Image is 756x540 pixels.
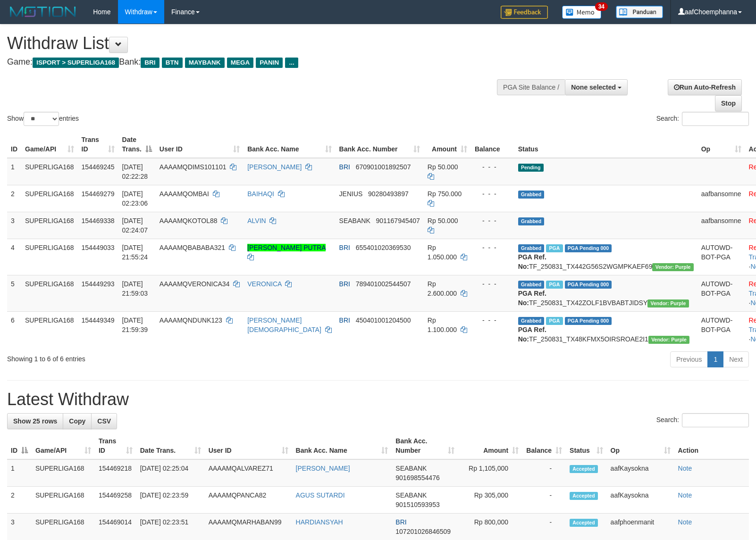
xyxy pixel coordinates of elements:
[395,465,427,472] span: SEABANK
[7,275,21,311] td: 5
[648,336,689,344] span: Vendor URL: https://trx4.1velocity.biz
[162,58,183,68] span: BTN
[247,244,326,251] a: [PERSON_NAME] PUTRA
[296,518,343,526] a: HARDIANSYAH
[7,390,749,409] h1: Latest Withdraw
[376,217,420,224] span: Copy 901167945407 to clipboard
[82,244,115,251] span: 154449033
[518,290,546,307] b: PGA Ref. No:
[518,326,546,343] b: PGA Ref. No:
[160,316,222,324] span: AAAAMQNDUNK123
[647,299,689,307] span: Vendor URL: https://trx4.1velocity.biz
[424,131,471,158] th: Amount: activate to sort column ascending
[607,432,674,459] th: Op: activate to sort column ascending
[707,351,723,367] a: 1
[336,131,424,158] th: Bank Acc. Number: activate to sort column ascending
[514,239,697,275] td: TF_250831_TX442G56S2WGMPKAEF69
[296,465,350,472] a: [PERSON_NAME]
[7,58,495,67] h4: Game: Bank:
[247,316,321,333] a: [PERSON_NAME][DEMOGRAPHIC_DATA]
[156,131,244,158] th: User ID: activate to sort column ascending
[136,487,205,514] td: [DATE] 02:23:59
[546,281,563,289] span: Marked by aafheankoy
[356,163,411,171] span: Copy 670901001892507 to clipboard
[475,316,511,325] div: - - -
[458,487,522,514] td: Rp 305,000
[21,158,78,185] td: SUPERLIGA168
[674,432,749,459] th: Action
[546,244,563,252] span: Marked by aafheankoy
[652,263,693,271] span: Vendor URL: https://trx4.1velocity.biz
[247,217,266,224] a: ALVIN
[63,413,92,429] a: Copy
[471,131,514,158] th: Balance
[518,217,545,225] span: Grabbed
[518,244,545,252] span: Grabbed
[565,281,612,289] span: PGA Pending
[7,112,79,126] label: Show entries
[428,280,457,297] span: Rp 2.600.000
[7,413,63,429] a: Show 25 rows
[475,279,511,289] div: - - -
[518,164,544,172] span: Pending
[160,190,209,198] span: AAAAMQOMBAI
[368,190,409,198] span: Copy 90280493897 to clipboard
[697,131,745,158] th: Op: activate to sort column ascending
[227,58,254,68] span: MEGA
[475,162,511,172] div: - - -
[7,185,21,212] td: 2
[21,185,78,212] td: SUPERLIGA168
[69,417,85,425] span: Copy
[7,239,21,275] td: 4
[518,191,545,199] span: Grabbed
[475,216,511,225] div: - - -
[522,487,566,514] td: -
[395,501,439,508] span: Copy 901510593953 to clipboard
[428,190,462,198] span: Rp 750.000
[95,459,136,487] td: 154469218
[21,212,78,239] td: SUPERLIGA168
[475,189,511,199] div: - - -
[518,317,545,325] span: Grabbed
[565,79,628,95] button: None selected
[205,487,292,514] td: AAAAMQPANCA82
[7,432,32,459] th: ID: activate to sort column descending
[7,158,21,185] td: 1
[428,316,457,333] span: Rp 1.100.000
[339,316,350,324] span: BRI
[595,2,608,11] span: 34
[122,316,148,333] span: [DATE] 21:59:39
[475,243,511,252] div: - - -
[656,112,749,126] label: Search:
[296,491,345,499] a: AGUS SUTARDI
[562,6,602,19] img: Button%20Memo.svg
[136,432,205,459] th: Date Trans.: activate to sort column ascending
[21,131,78,158] th: Game/API: activate to sort column ascending
[339,190,363,198] span: JENIUS
[607,459,674,487] td: aafKaysokna
[33,58,119,68] span: ISPORT > SUPERLIGA168
[565,317,612,325] span: PGA Pending
[656,413,749,427] label: Search:
[395,491,427,499] span: SEABANK
[395,518,406,526] span: BRI
[570,519,598,527] span: Accepted
[339,244,350,251] span: BRI
[678,518,692,526] a: Note
[518,253,546,270] b: PGA Ref. No:
[7,34,495,53] h1: Withdraw List
[136,459,205,487] td: [DATE] 02:25:04
[97,417,111,425] span: CSV
[118,131,156,158] th: Date Trans.: activate to sort column descending
[518,281,545,289] span: Grabbed
[122,163,148,180] span: [DATE] 02:22:28
[395,474,439,482] span: Copy 901698554476 to clipboard
[7,131,21,158] th: ID
[670,351,708,367] a: Previous
[522,459,566,487] td: -
[82,217,115,224] span: 154469338
[205,432,292,459] th: User ID: activate to sort column ascending
[607,487,674,514] td: aafKaysokna
[32,432,95,459] th: Game/API: activate to sort column ascending
[122,244,148,261] span: [DATE] 21:55:24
